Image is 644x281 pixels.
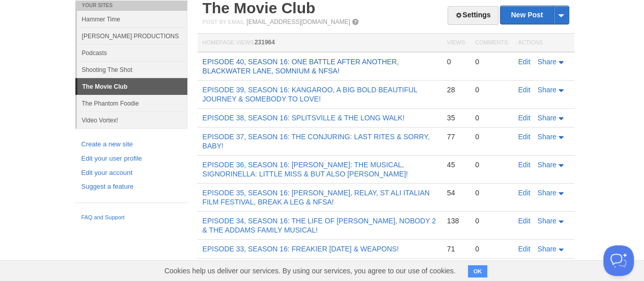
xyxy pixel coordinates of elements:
span: Share [538,189,556,197]
a: The Phantom Foodie [77,95,187,112]
th: Homepage Views [198,34,442,53]
a: EPISODE 39, SEASON 16: KANGAROO, A BIG BOLD BEAUTIFUL JOURNEY & SOMEBODY TO LOVE! [203,86,417,103]
span: Share [538,133,556,141]
div: 77 [447,132,465,141]
a: Edit [518,217,530,225]
div: 138 [447,216,465,225]
a: Edit your account [81,168,181,178]
div: 0 [475,132,508,141]
a: [EMAIL_ADDRESS][DOMAIN_NAME] [246,18,350,25]
span: Post by Email [203,19,245,25]
span: Share [538,114,556,122]
a: FAQ and Support [81,213,181,222]
div: 0 [447,57,465,66]
th: Views [442,34,470,53]
span: Share [538,161,556,169]
a: Video Vortex! [77,112,187,129]
span: 231964 [255,39,275,46]
div: 0 [475,57,508,66]
a: Podcasts [77,44,187,61]
a: Edit [518,189,530,197]
iframe: Help Scout Beacon - Open [603,245,634,276]
a: Create a new site [81,139,181,150]
button: OK [468,265,488,277]
a: Edit [518,86,530,94]
div: 0 [475,85,508,94]
a: Settings [447,6,498,25]
a: The Movie Club [77,79,187,95]
a: EPISODE 35, SEASON 16: [PERSON_NAME], RELAY, ST ALI ITALIAN FILM FESTIVAL, BREAK A LEG & NFSA! [203,189,430,206]
a: New Post [500,6,568,24]
div: 0 [475,188,508,197]
span: Cookies help us deliver our services. By using our services, you agree to our use of cookies. [154,261,466,281]
a: EPISODE 37, SEASON 16: THE CONJURING: LAST RITES & SORRY, BABY! [203,133,430,150]
div: 54 [447,188,465,197]
div: 45 [447,160,465,169]
div: 0 [475,160,508,169]
a: Edit [518,245,530,253]
a: Hammer Time [77,11,187,28]
a: EPISODE 40, SEASON 16: ONE BATTLE AFTER ANOTHER, BLACKWATER LANE, SOMNIUM & NFSA! [203,58,399,75]
div: 0 [475,113,508,122]
a: Edit your user profile [81,154,181,164]
span: Share [538,58,556,66]
div: 35 [447,113,465,122]
a: Edit [518,58,530,66]
span: Share [538,217,556,225]
a: EPISODE 34, SEASON 16: THE LIFE OF [PERSON_NAME], NOBODY 2 & THE ADDAMS FAMILY MUSICAL! [203,217,436,234]
a: Shooting The Shot [77,61,187,78]
a: [PERSON_NAME] PRODUCTIONS [77,28,187,44]
a: EPISODE 36, SEASON 16: [PERSON_NAME]: THE MUSICAL, SIGNORINELLA: LITTLE MISS & BUT ALSO [PERSON_N... [203,161,408,178]
a: Suggest a feature [81,182,181,192]
a: Edit [518,161,530,169]
span: Share [538,245,556,253]
div: 71 [447,244,465,253]
div: 0 [475,244,508,253]
a: EPISODE 33, SEASON 16: FREAKIER [DATE] & WEAPONS! [203,245,399,253]
span: Share [538,86,556,94]
a: Edit [518,114,530,122]
a: Edit [518,133,530,141]
li: Your Sites [75,1,187,11]
a: EPISODE 38, SEASON 16: SPLITSVILLE & THE LONG WALK! [203,114,405,122]
th: Comments [470,34,513,53]
div: 28 [447,85,465,94]
th: Actions [513,34,574,53]
div: 0 [475,216,508,225]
